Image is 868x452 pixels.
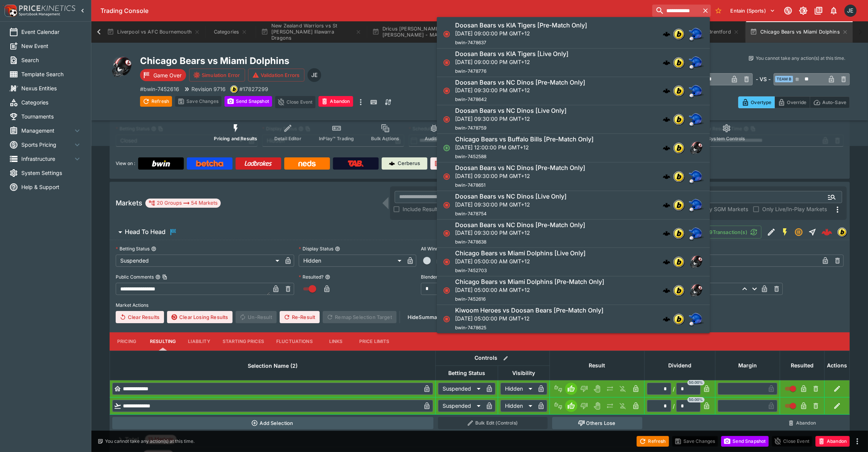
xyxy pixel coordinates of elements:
img: bwin.png [674,200,684,210]
span: System Controls [708,136,745,141]
button: View Form Guide [430,157,489,170]
img: bwin.png [674,285,684,295]
button: Validation Errors [248,69,305,82]
svg: Closed [443,201,451,209]
img: logo-cerberus--red.svg [822,227,832,237]
h6: Chicago Bears vs Buffalo Bills [Pre-Match Only] [455,136,594,144]
div: Suspended [438,383,483,395]
p: You cannot take any action(s) at this time. [756,55,845,62]
label: View on : [116,157,135,170]
a: Cerberus [382,157,427,170]
p: Copy To Clipboard [239,85,268,93]
div: bwin [674,57,684,68]
p: [DATE] 09:30:00 PM GMT+12 [455,200,567,208]
img: bwin.png [674,257,684,267]
span: bwin-7478754 [455,211,487,216]
p: Cerberus [398,160,420,167]
img: bwin.png [674,115,684,125]
p: [DATE] 05:00:00 AM GMT+12 [455,258,586,266]
img: baseball.png [689,197,704,213]
div: 0a29b75d-132f-4a39-982c-ebb093685fa3 [822,227,832,237]
button: No Bookmarks [712,5,725,17]
h6: - VS - [756,75,771,83]
button: 1119Transaction(s) [699,226,761,239]
button: Fluctuations [270,332,319,351]
img: baseball.png [689,311,704,327]
span: Help & Support [21,183,82,191]
button: Categories [206,21,255,43]
button: Clear Losing Results [167,311,233,323]
button: Straight [806,225,819,239]
img: bwin.png [674,172,684,181]
span: bwin-7452616 [455,296,486,302]
button: Not Set [552,383,564,395]
p: [DATE] 12:00:00 PM GMT+12 [455,143,594,151]
span: Template Search [21,70,82,78]
div: cerberus [663,144,671,152]
h6: Doosan Bears vs NC Dinos [Pre-Match Only] [455,164,585,172]
img: Betcha [196,160,223,167]
button: Price Limits [353,332,396,351]
button: Suspended [792,225,806,239]
p: Public Comments [116,274,154,280]
img: PriceKinetics [19,5,75,11]
a: 0a29b75d-132f-4a39-982c-ebb093685fa3 [819,224,835,240]
th: Actions [825,351,850,380]
span: Management [21,127,73,135]
div: Event type filters [208,119,751,146]
div: James Edlin [307,68,321,82]
img: baseball.png [689,112,704,127]
button: Void [591,400,603,412]
span: Detail Editor [274,136,301,141]
button: Auto-Save [810,96,850,108]
svg: More [833,205,842,214]
button: Liverpool vs AFC Bournemouth [102,21,205,43]
div: Trading Console [100,7,649,15]
img: bwin.png [674,86,684,96]
button: more [853,437,862,446]
div: bwin [674,143,684,153]
p: Auto-Save [822,98,846,106]
p: Display Status [299,245,333,252]
p: Game Over [153,71,182,79]
span: Categories [21,98,82,106]
button: Clear Results [116,311,164,323]
button: Chicago Bears vs Miami Dolphins [745,21,853,43]
img: TabNZ [348,160,364,167]
h6: Doosan Bears vs NC Dinos [Live Only] [455,107,567,115]
img: logo-cerberus.svg [663,144,671,152]
span: Visibility [504,369,544,378]
p: Copy To Clipboard [140,85,179,93]
label: Market Actions [116,300,844,311]
p: [DATE] 05:00:00 PM GMT+12 [455,314,604,322]
img: Ladbrokes [244,160,272,167]
button: more [356,96,365,108]
div: bwin [674,86,684,96]
span: bwin-7452588 [455,154,486,159]
img: PriceKinetics Logo [2,3,18,18]
button: Abandon [782,417,822,429]
button: Notifications [827,4,841,18]
svg: Open [443,144,451,152]
h6: Chicago Bears vs Miami Dolphins [Pre-Match Only] [455,278,604,286]
button: Starting Prices [217,332,270,351]
div: cerberus [663,287,671,294]
span: bwin-7478759 [455,125,486,131]
th: Controls [436,351,550,365]
span: Auditing [425,136,443,141]
h6: Kiwoom Heroes vs Doosan Bears [Pre-Match Only] [455,306,604,314]
div: bwin [674,171,684,182]
svg: Closed [443,30,451,38]
button: Links [319,332,353,351]
img: bwin.png [674,29,684,39]
div: Hidden [500,400,535,412]
img: logo-cerberus.svg [663,116,671,123]
button: Win [565,400,577,412]
span: Only Live/In-Play Markets [762,205,827,213]
span: bwin-7478651 [455,182,486,188]
span: bwin-7478625 [455,325,486,330]
span: Event Calendar [21,28,82,36]
img: bwin.png [674,229,684,239]
img: bwin.png [674,58,684,67]
div: cerberus [663,201,671,209]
